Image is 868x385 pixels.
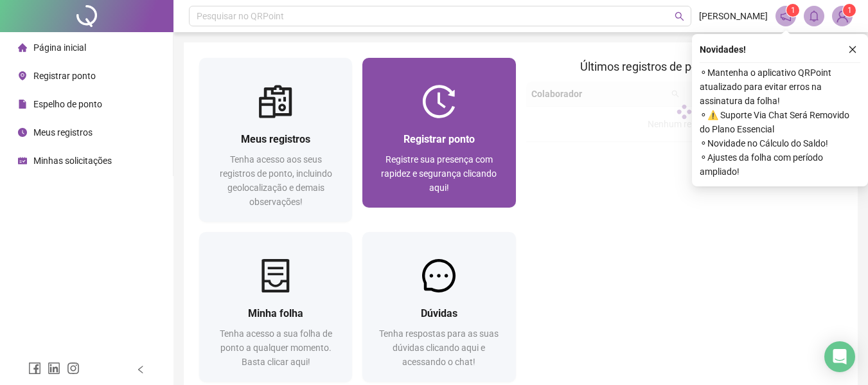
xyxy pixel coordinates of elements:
[33,42,86,53] span: Página inicial
[791,6,795,15] span: 1
[379,328,499,367] span: Tenha respostas para as suas dúvidas clicando aqui e acessando o chat!
[220,328,332,367] span: Tenha acesso a sua folha de ponto a qualquer momento. Basta clicar aqui!
[421,307,457,319] span: Dúvidas
[199,232,352,382] a: Minha folhaTenha acesso a sua folha de ponto a qualquer momento. Basta clicar aqui!
[824,341,855,372] div: Open Intercom Messenger
[833,6,852,26] img: 92117
[381,154,497,193] span: Registre sua presença com rapidez e segurança clicando aqui!
[67,362,80,375] span: instagram
[220,154,332,207] span: Tenha acesso aos seus registros de ponto, incluindo geolocalização e demais observações!
[848,45,857,54] span: close
[362,232,515,382] a: DúvidasTenha respostas para as suas dúvidas clicando aqui e acessando o chat!
[28,362,41,375] span: facebook
[699,9,768,23] span: [PERSON_NAME]
[18,156,27,165] span: schedule
[33,71,96,81] span: Registrar ponto
[33,99,102,109] span: Espelho de ponto
[847,6,852,15] span: 1
[136,365,145,374] span: left
[33,127,93,138] span: Meus registros
[675,12,684,21] span: search
[786,4,799,17] sup: 1
[199,58,352,222] a: Meus registrosTenha acesso aos seus registros de ponto, incluindo geolocalização e demais observa...
[700,136,860,150] span: ⚬ Novidade no Cálculo do Saldo!
[48,362,60,375] span: linkedin
[18,128,27,137] span: clock-circle
[780,10,792,22] span: notification
[248,307,303,319] span: Minha folha
[241,133,310,145] span: Meus registros
[18,100,27,109] span: file
[33,156,112,166] span: Minhas solicitações
[700,108,860,136] span: ⚬ ⚠️ Suporte Via Chat Será Removido do Plano Essencial
[843,4,856,17] sup: Atualize o seu contato no menu Meus Dados
[700,42,746,57] span: Novidades !
[18,43,27,52] span: home
[700,150,860,179] span: ⚬ Ajustes da folha com período ampliado!
[18,71,27,80] span: environment
[700,66,860,108] span: ⚬ Mantenha o aplicativo QRPoint atualizado para evitar erros na assinatura da folha!
[808,10,820,22] span: bell
[362,58,515,208] a: Registrar pontoRegistre sua presença com rapidez e segurança clicando aqui!
[580,60,788,73] span: Últimos registros de ponto sincronizados
[403,133,475,145] span: Registrar ponto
